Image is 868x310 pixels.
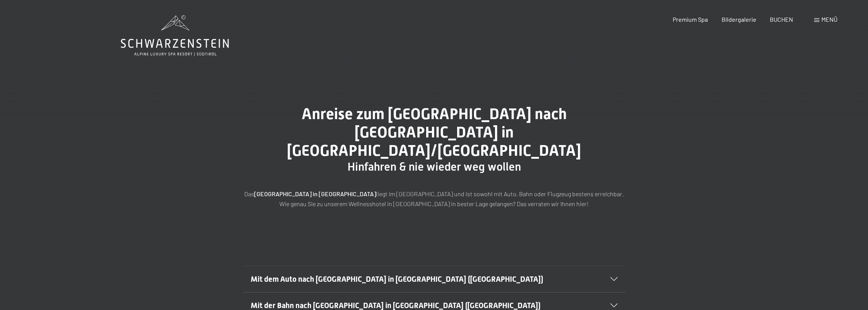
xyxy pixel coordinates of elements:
[287,105,581,160] span: Anreise zum [GEOGRAPHIC_DATA] nach [GEOGRAPHIC_DATA] in [GEOGRAPHIC_DATA]/[GEOGRAPHIC_DATA]
[251,274,543,284] span: Mit dem Auto nach [GEOGRAPHIC_DATA] in [GEOGRAPHIC_DATA] ([GEOGRAPHIC_DATA])
[251,301,540,310] span: Mit der Bahn nach [GEOGRAPHIC_DATA] in [GEOGRAPHIC_DATA] ([GEOGRAPHIC_DATA])
[243,189,625,208] p: Das liegt im [GEOGRAPHIC_DATA] und ist sowohl mit Auto, Bahn oder Flugzeug bestens erreichbar. Wi...
[347,160,521,173] span: Hinfahren & nie wieder weg wollen
[673,16,708,23] a: Premium Spa
[254,190,376,197] strong: [GEOGRAPHIC_DATA] in [GEOGRAPHIC_DATA]
[821,16,837,23] span: Menü
[722,16,756,23] a: Bildergalerie
[770,16,793,23] a: BUCHEN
